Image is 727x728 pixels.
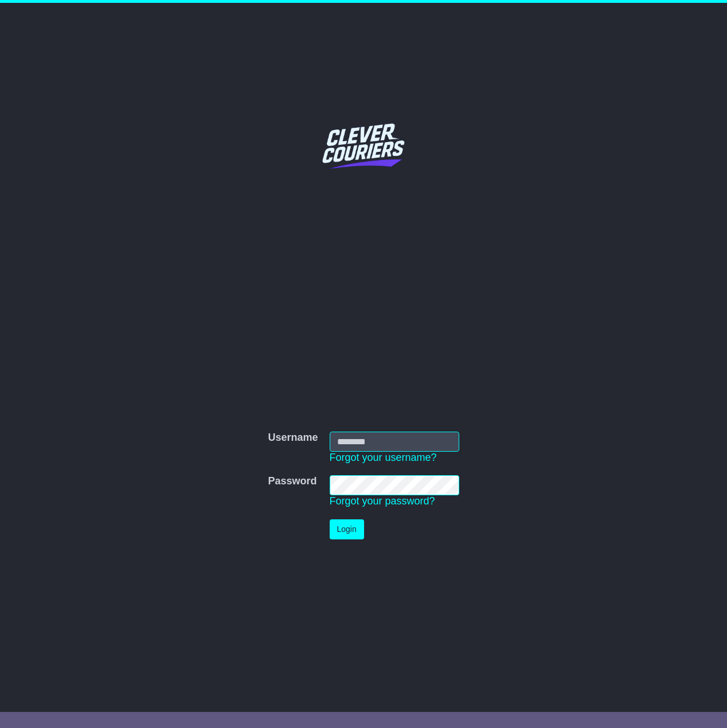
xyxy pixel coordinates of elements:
a: Forgot your username? [330,452,437,463]
img: Clever Couriers [315,97,412,194]
button: Login [330,519,364,539]
a: Forgot your password? [330,495,435,507]
label: Username [268,432,318,444]
label: Password [268,475,316,488]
